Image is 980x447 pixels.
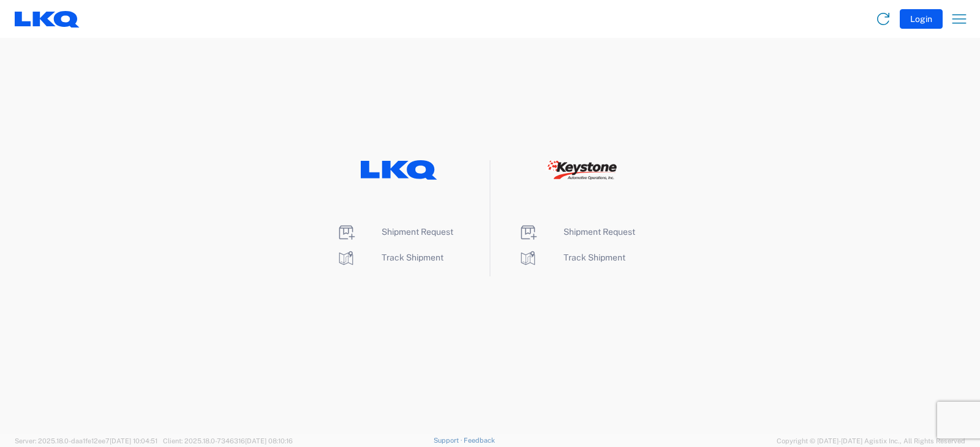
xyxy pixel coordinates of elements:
[434,437,464,444] a: Support
[382,227,453,237] span: Shipment Request
[163,437,293,445] span: Client: 2025.18.0-7346316
[563,227,635,237] span: Shipment Request
[245,437,293,445] span: [DATE] 08:10:16
[518,227,635,237] a: Shipment Request
[900,9,943,29] button: Login
[336,227,453,237] a: Shipment Request
[518,253,625,262] a: Track Shipment
[15,437,157,445] span: Server: 2025.18.0-daa1fe12ee7
[336,253,443,262] a: Track Shipment
[777,435,965,446] span: Copyright © [DATE]-[DATE] Agistix Inc., All Rights Reserved
[382,253,443,262] span: Track Shipment
[563,253,625,262] span: Track Shipment
[110,437,157,445] span: [DATE] 10:04:51
[464,437,495,444] a: Feedback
